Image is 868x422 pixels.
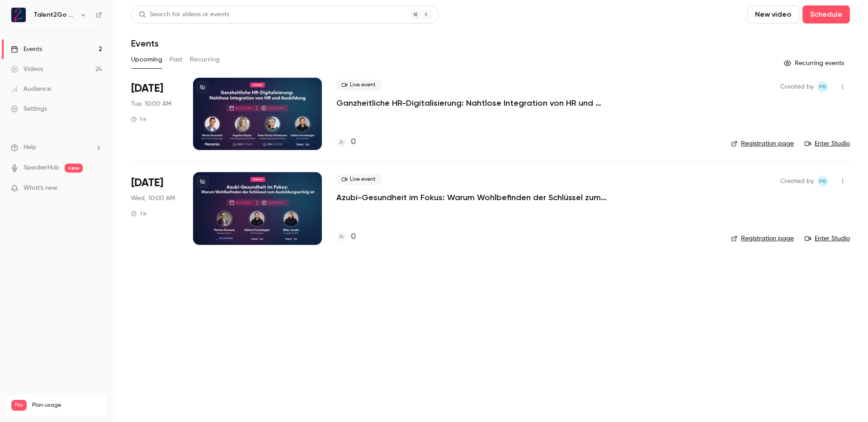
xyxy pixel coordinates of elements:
[747,5,799,23] button: New video
[190,52,220,67] button: Recurring
[819,81,826,92] span: PB
[131,172,179,244] div: Nov 12 Wed, 10:00 AM (Europe/Berlin)
[336,174,381,185] span: Live event
[731,139,794,148] a: Registration page
[11,65,43,74] div: Videos
[780,56,850,70] button: Recurring events
[131,210,146,217] div: 1 h
[351,231,356,243] h4: 0
[170,52,183,67] button: Past
[11,104,47,113] div: Settings
[336,80,381,90] span: Live event
[805,234,850,243] a: Enter Studio
[131,52,162,67] button: Upcoming
[131,176,163,190] span: [DATE]
[131,116,146,123] div: 1 h
[351,136,356,148] h4: 0
[336,98,608,108] a: Ganzheitliche HR-Digitalisierung: Nahtlose Integration von HR und Ausbildung mit Personio & Talen...
[731,234,794,243] a: Registration page
[817,81,828,92] span: Pascal Blot
[336,136,356,148] a: 0
[131,99,171,108] span: Tue, 10:00 AM
[11,45,42,54] div: Events
[131,78,179,150] div: Oct 14 Tue, 10:00 AM (Europe/Berlin)
[131,194,175,203] span: Wed, 10:00 AM
[819,176,826,187] span: PB
[131,38,159,49] h1: Events
[802,5,850,23] button: Schedule
[336,192,608,203] a: Azubi-Gesundheit im Fokus: Warum Wohlbefinden der Schlüssel zum Ausbildungserfolg ist 💚
[11,143,102,152] li: help-dropdown-opener
[336,231,356,243] a: 0
[24,183,57,193] span: What's new
[33,10,76,19] h6: Talent2Go GmbH
[805,139,850,148] a: Enter Studio
[65,164,83,173] span: new
[24,163,59,173] a: SpeakerHub
[817,176,828,187] span: Pascal Blot
[11,400,27,411] span: Pro
[131,81,163,96] span: [DATE]
[24,143,37,152] span: Help
[11,8,26,22] img: Talent2Go GmbH
[11,84,51,94] div: Audience
[780,176,814,187] span: Created by
[780,81,814,92] span: Created by
[32,402,102,409] span: Plan usage
[139,10,229,19] div: Search for videos or events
